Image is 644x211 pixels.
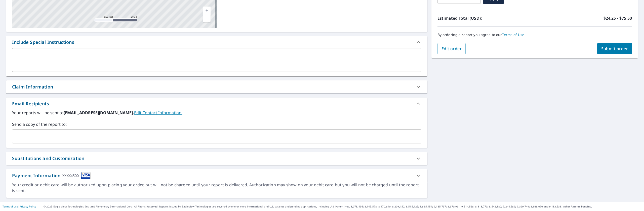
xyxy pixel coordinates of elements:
a: Terms of Use [3,205,18,208]
div: Include Special Instructions [6,36,427,48]
b: [EMAIL_ADDRESS][DOMAIN_NAME]. [64,110,134,115]
span: Edit order [441,46,462,51]
p: By ordering a report you agree to our [437,33,632,37]
div: Payment InformationXXXX4500cardImage [6,169,427,182]
div: Claim Information [6,80,427,93]
div: Substitutions and Customization [12,155,84,162]
div: Include Special Instructions [12,39,74,46]
label: Your reports will be sent to [12,110,421,116]
label: Send a copy of the report to: [12,121,421,127]
a: Current Level 17, Zoom In [203,7,211,14]
div: Substitutions and Customization [6,152,427,165]
button: Submit order [597,43,632,54]
a: EditContactInfo [134,110,182,115]
p: $24.25 - $75.50 [603,15,632,21]
img: cardImage [81,172,91,179]
button: Edit order [437,43,466,54]
p: © 2025 Eagle View Technologies, Inc. and Pictometry International Corp. All Rights Reserved. Repo... [44,205,641,208]
div: Claim Information [12,83,53,90]
div: XXXX4500 [62,172,79,179]
a: Privacy Policy [20,205,36,208]
a: Current Level 17, Zoom Out [203,14,211,22]
p: | [3,205,36,208]
div: Email Recipients [6,98,427,110]
div: Email Recipients [12,100,49,107]
p: Estimated Total (USD): [437,15,535,21]
div: Your credit or debit card will be authorized upon placing your order, but will not be charged unt... [12,182,421,194]
span: Submit order [601,46,628,51]
a: Terms of Use [502,32,525,37]
div: Payment Information [12,172,91,179]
